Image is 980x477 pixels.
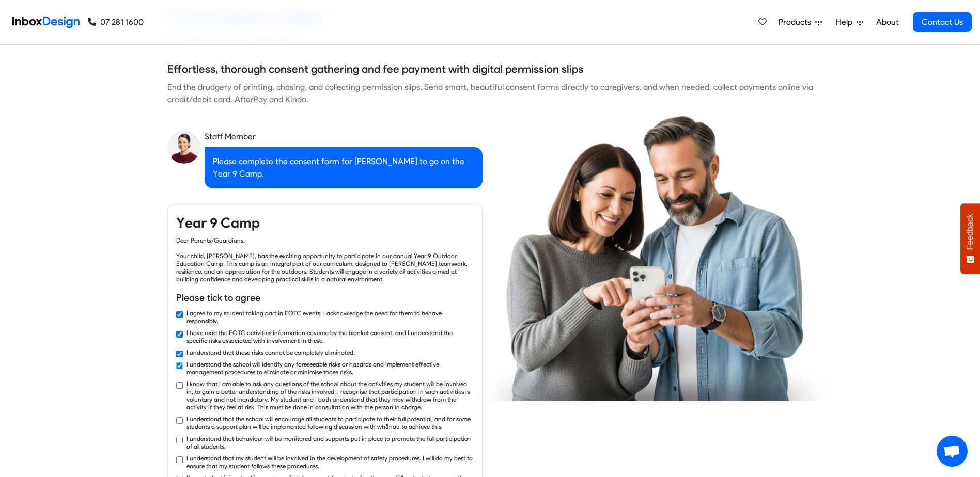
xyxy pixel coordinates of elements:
a: Contact Us [913,12,972,32]
div: End the drudgery of printing, chasing, and collecting permission slips. Send smart, beautiful con... [167,81,813,106]
img: staff_avatar.png [167,131,200,164]
label: I understand that these risks cannot be completely eliminated. [186,348,355,356]
a: Open chat [937,436,968,467]
label: I agree to my student taking part in EOTC events. I acknowledge the need for them to behave respo... [186,309,474,325]
h5: Effortless, thorough consent gathering and fee payment with digital permission slips [167,61,583,77]
div: Staff Member [205,131,483,143]
div: Dear Parents/Guardians, Your child, [PERSON_NAME], has the exciting opportunity to participate in... [176,236,474,283]
label: I understand that behaviour will be monitored and supports put in place to promote the full parti... [186,435,474,450]
a: Products [774,12,826,33]
label: I understand the school will identify any foreseeable risks or hazards and implement effective ma... [186,360,474,376]
div: Please complete the consent form for [PERSON_NAME] to go on the Year 9 Camp. [205,147,483,188]
span: Help [836,16,857,28]
img: parents_using_phone.png [478,115,832,401]
h4: Year 9 Camp [176,214,474,232]
label: I understand that the school will encourage all students to participate to their full potential, ... [186,415,474,431]
button: Feedback - Show survey [960,203,980,274]
label: I understand that my student will be involved in the development of safety procedures. I will do ... [186,454,474,470]
label: I have read the EOTC activities information covered by the blanket consent, and I understand the ... [186,329,474,344]
label: I know that I am able to ask any questions of the school about the activities my student will be ... [186,380,474,411]
h6: Please tick to agree [176,291,474,305]
span: Products [779,16,815,28]
a: 07 281 1600 [88,16,144,28]
a: Help [832,12,867,33]
span: Feedback [966,214,975,250]
a: About [873,12,901,33]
